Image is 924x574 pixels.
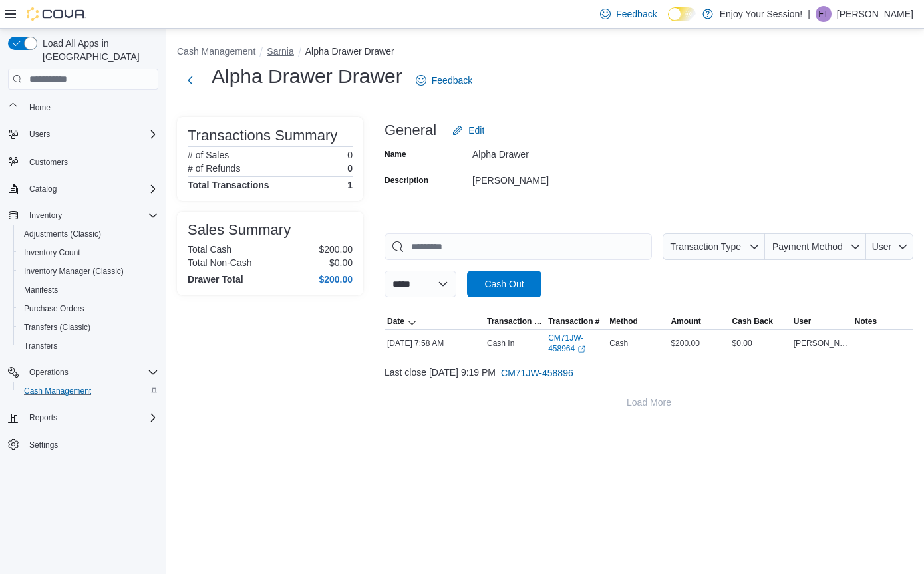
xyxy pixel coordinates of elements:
a: Purchase Orders [19,301,90,317]
span: Settings [29,440,58,450]
button: Inventory [3,206,164,225]
button: User [791,313,852,329]
nav: An example of EuiBreadcrumbs [177,45,913,61]
div: $0.00 [730,335,791,351]
h3: Sales Summary [188,222,291,238]
span: Notes [855,316,877,327]
button: Home [3,98,164,117]
button: Manifests [13,281,164,299]
span: Purchase Orders [19,301,158,317]
h6: # of Refunds [188,163,240,174]
button: Settings [3,435,164,454]
button: Users [3,125,164,144]
span: Home [29,102,51,113]
h3: Transactions Summary [188,128,337,144]
span: Transaction Type [487,316,543,327]
span: Operations [24,364,158,380]
button: Payment Method [765,233,866,260]
span: Cash Back [732,316,773,327]
button: Operations [24,364,74,380]
span: Method [609,316,638,327]
a: Cash Management [19,383,96,399]
h4: Total Transactions [188,180,269,190]
a: Adjustments (Classic) [19,226,106,242]
a: Feedback [410,67,478,94]
button: Operations [3,363,164,382]
span: Users [29,129,50,140]
span: Adjustments (Classic) [19,226,158,242]
a: Customers [24,154,73,170]
a: Transfers [19,338,63,354]
a: Inventory Manager (Classic) [19,263,129,279]
button: Inventory Manager (Classic) [13,262,164,281]
h6: Total Cash [188,244,231,255]
span: Load More [627,396,671,409]
span: Feedback [616,7,657,21]
h4: 1 [347,180,353,190]
p: Enjoy Your Session! [720,6,803,22]
span: Inventory Count [19,245,158,261]
span: Load All Apps in [GEOGRAPHIC_DATA] [37,37,158,63]
span: Inventory [29,210,62,221]
span: $200.00 [671,338,699,349]
span: Inventory Manager (Classic) [24,266,124,277]
span: Catalog [29,184,57,194]
h6: # of Sales [188,150,229,160]
button: Reports [3,408,164,427]
button: Next [177,67,204,94]
button: Sarnia [267,46,293,57]
span: User [872,241,892,252]
svg: External link [577,345,585,353]
p: 0 [347,163,353,174]
button: Cash Out [467,271,541,297]
nav: Complex example [8,92,158,489]
button: Cash Management [177,46,255,57]
a: Manifests [19,282,63,298]
button: Customers [3,152,164,171]
p: 0 [347,150,353,160]
button: Purchase Orders [13,299,164,318]
h1: Alpha Drawer Drawer [212,63,402,90]
button: Date [385,313,484,329]
span: Customers [29,157,68,168]
span: Cash Management [24,386,91,396]
div: Alpha Drawer [472,144,651,160]
button: Inventory Count [13,243,164,262]
span: Reports [29,412,57,423]
span: Cash [609,338,628,349]
button: Transfers [13,337,164,355]
span: Feedback [432,74,472,87]
h6: Total Non-Cash [188,257,252,268]
span: Customers [24,153,158,170]
button: Catalog [3,180,164,198]
button: Catalog [24,181,62,197]
button: Transaction Type [484,313,545,329]
p: [PERSON_NAME] [837,6,913,22]
button: Cash Management [13,382,164,400]
button: Notes [852,313,913,329]
button: Load More [385,389,913,416]
span: Transfers [19,338,158,354]
button: Transaction Type [663,233,765,260]
span: Transfers [24,341,57,351]
button: Method [607,313,668,329]
p: $200.00 [319,244,353,255]
span: FT [819,6,829,22]
span: Transfers (Classic) [24,322,90,333]
label: Name [385,149,406,160]
a: Home [24,100,56,116]
div: Franky Thomas [816,6,832,22]
button: Inventory [24,208,67,223]
span: Dark Mode [668,21,669,22]
span: Manifests [24,285,58,295]
span: Reports [24,410,158,426]
button: Adjustments (Classic) [13,225,164,243]
span: Home [24,99,158,116]
button: Amount [668,313,729,329]
div: [DATE] 7:58 AM [385,335,484,351]
span: User [794,316,812,327]
div: Last close [DATE] 9:19 PM [385,360,913,386]
button: Alpha Drawer Drawer [305,46,394,57]
span: Operations [29,367,69,378]
p: Cash In [487,338,514,349]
